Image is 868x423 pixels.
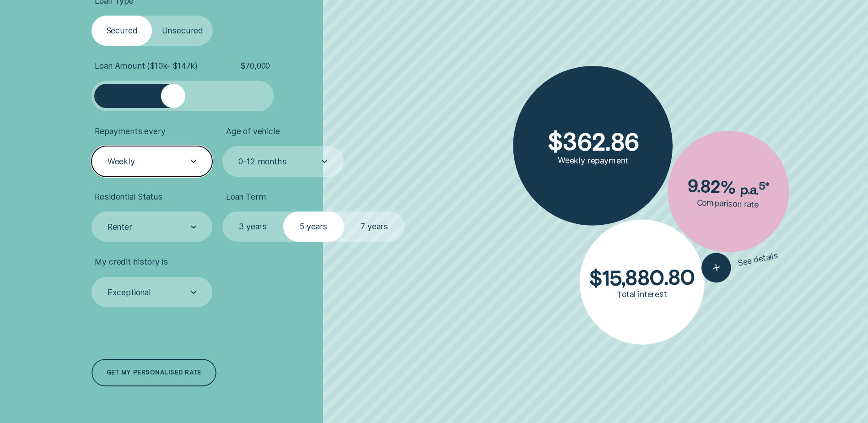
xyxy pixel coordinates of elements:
span: $ 70,000 [240,61,270,71]
label: 7 years [344,211,405,242]
span: Loan Amount ( $10k - $147k ) [95,61,198,71]
span: Residential Status [95,192,162,202]
span: See details [737,250,779,268]
div: Weekly [108,157,135,167]
label: 3 years [222,211,283,242]
button: See details [699,241,781,285]
span: Age of vehicle [226,126,280,136]
div: 0-12 months [238,157,286,167]
label: 5 years [283,211,344,242]
span: Repayments every [95,126,165,136]
label: Unsecured [152,16,213,46]
div: Renter [108,222,132,232]
a: Get my personalised rate [92,359,216,386]
span: Loan Term [226,192,266,202]
span: My credit history is [95,257,167,267]
label: Secured [92,16,152,46]
div: Exceptional [108,287,151,298]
